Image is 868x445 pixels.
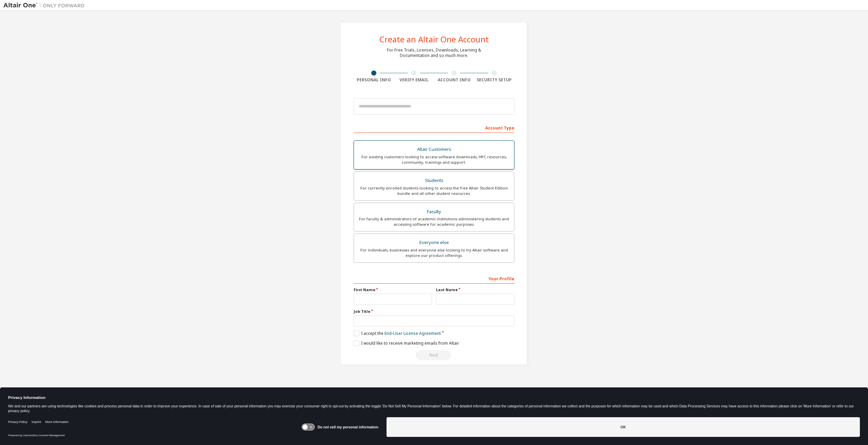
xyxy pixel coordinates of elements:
[354,77,394,83] div: Personal Info
[379,35,489,43] div: Create an Altair One Account
[358,154,510,165] div: For existing customers looking to access software downloads, HPC resources, community, trainings ...
[436,287,514,292] label: Last Name
[354,330,441,336] label: I accept the
[354,309,514,314] label: Job Title
[358,216,510,227] div: For faculty & administrators of academic institutions administering students and accessing softwa...
[434,77,474,83] div: Account Info
[354,340,459,346] label: I would like to receive marketing emails from Altair
[358,176,510,185] div: Students
[354,350,514,360] div: Read and acccept EULA to continue
[354,122,514,133] div: Account Type
[354,273,514,284] div: Your Profile
[358,145,510,154] div: Altair Customers
[387,47,481,58] div: For Free Trials, Licenses, Downloads, Learning & Documentation and so much more.
[358,238,510,247] div: Everyone else
[384,330,441,336] a: End-User License Agreement
[358,247,510,258] div: For individuals, businesses and everyone else looking to try Altair software and explore our prod...
[394,77,434,83] div: Verify Email
[354,287,432,292] label: First Name
[358,185,510,196] div: For currently enrolled students looking to access the free Altair Student Edition bundle and all ...
[3,2,88,9] img: Altair One
[358,207,510,217] div: Faculty
[474,77,515,83] div: Security Setup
